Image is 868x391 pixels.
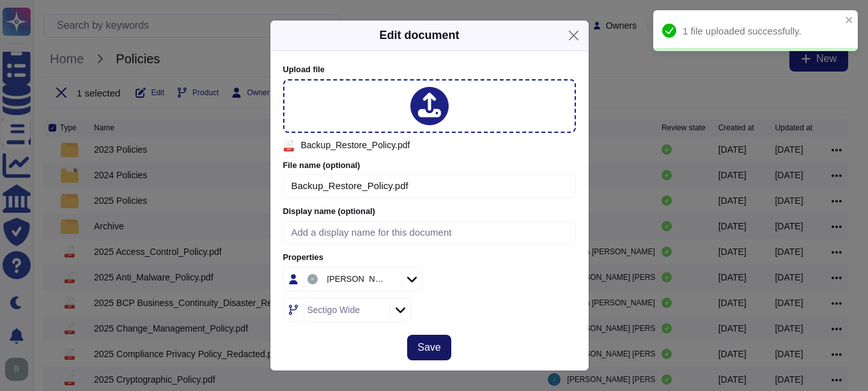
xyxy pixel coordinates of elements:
[327,275,386,283] div: [PERSON_NAME]
[845,14,854,25] button: close
[283,208,576,216] label: Display name (optional)
[283,254,576,262] label: Properties
[283,162,576,170] label: File name (optional)
[283,174,576,198] input: Filename with extension
[307,305,360,314] div: Sectigo Wide
[653,10,858,51] div: 1 file uploaded successfully.
[564,26,584,45] button: Close
[380,27,460,44] div: Edit document
[283,221,576,245] input: Add a display name for this document
[407,335,451,360] button: Save
[301,141,410,149] span: Backup_Restore_Policy.pdf
[417,342,440,353] span: Save
[283,65,325,74] span: Upload file
[307,274,318,284] img: user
